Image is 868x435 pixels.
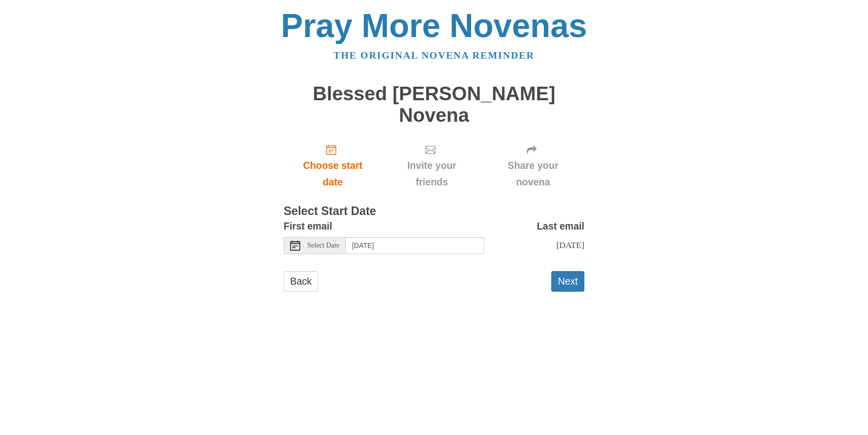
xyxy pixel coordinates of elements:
[284,83,584,126] h1: Blessed [PERSON_NAME] Novena
[294,157,372,190] span: Choose start date
[492,157,574,190] span: Share your novena
[382,136,482,195] div: Click "Next" to confirm your start date first.
[556,240,584,250] span: [DATE]
[281,7,587,44] a: Pray More Novenas
[334,50,535,61] a: The original novena reminder
[284,271,318,292] a: Back
[284,136,382,195] a: Choose start date
[392,157,472,190] span: Invite your friends
[537,218,584,235] label: Last email
[284,205,584,218] h3: Select Start Date
[307,242,339,249] span: Select Date
[551,271,584,292] button: Next
[284,218,332,235] label: First email
[482,136,584,195] div: Click "Next" to confirm your start date first.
